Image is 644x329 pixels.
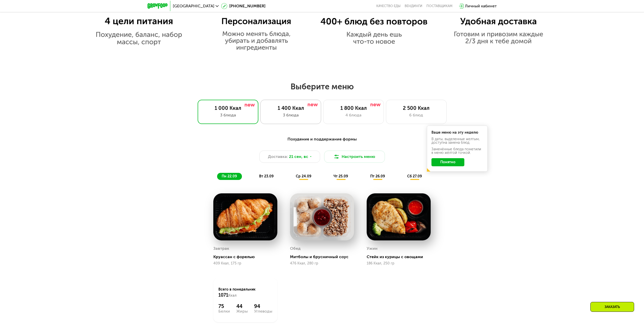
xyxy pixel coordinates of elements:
span: сб 27.09 [407,174,422,178]
span: пн 22.09 [222,174,237,178]
h2: Выберите меню [16,81,628,92]
span: 1071 [218,292,228,298]
div: Ужин [367,245,378,252]
div: Всего в понедельник [218,287,272,298]
button: Настроить меню [324,151,385,163]
span: ср 24.09 [296,174,311,178]
div: Ваше меню на эту неделю [431,131,483,134]
div: Круассан с форелью [213,254,281,259]
span: чт 25.09 [334,174,348,178]
div: 4 блюда [328,112,379,118]
a: Вендинги [405,4,422,8]
div: 476 Ккал, 280 гр [290,261,354,265]
span: 21 сен, вс [289,154,308,160]
div: Обед [290,245,301,252]
div: 409 Ккал, 175 гр [213,261,277,265]
div: Жиры [236,309,248,313]
div: поставщикам [426,4,452,8]
span: вт 23.09 [259,174,274,178]
div: 44 [236,303,248,309]
div: Стейк из курицы с овощами [367,254,435,259]
span: Ккал [228,293,237,298]
div: Личный кабинет [465,3,497,9]
div: Углеводы [254,309,272,313]
div: 6 блюд [391,112,441,118]
a: Качество еды [376,4,401,8]
div: В даты, выделенные желтым, доступна замена блюд. [431,137,483,145]
div: Митболы и брусничный соус [290,254,358,259]
div: Заменённые блюда пометили в меню жёлтой точкой. [431,148,483,155]
span: Доставка: [268,154,288,160]
div: Похудение и поддержание формы [172,136,472,142]
div: 75 [218,303,230,309]
button: Понятно [431,158,464,166]
a: [PHONE_NUMBER] [221,3,265,9]
div: 94 [254,303,272,309]
div: 2 500 Ккал [391,105,441,111]
div: Белки [218,309,230,313]
span: [GEOGRAPHIC_DATA] [173,4,214,8]
div: Завтрак [213,245,229,252]
span: пт 26.09 [370,174,385,178]
div: 1 000 Ккал [203,105,253,111]
div: 186 Ккал, 250 гр [367,261,431,265]
div: 1 400 Ккал [266,105,316,111]
div: 1 800 Ккал [328,105,379,111]
div: 3 блюда [203,112,253,118]
div: 3 блюда [266,112,316,118]
div: Заказать [590,302,634,312]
